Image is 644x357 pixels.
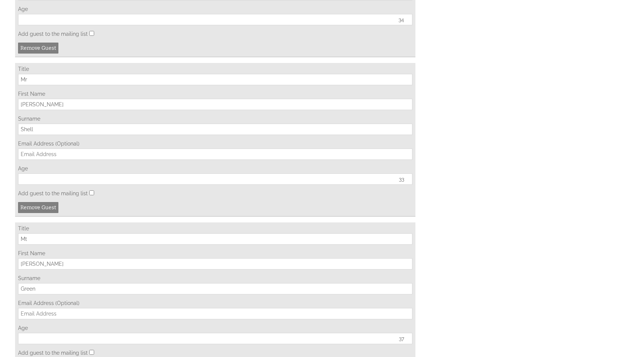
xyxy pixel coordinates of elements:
label: Age [18,325,412,331]
input: Surname [18,124,412,135]
input: Forename [18,99,412,110]
input: Surname [18,283,412,294]
label: First Name [18,91,412,97]
a: Remove Guest [18,43,58,54]
input: Title [18,233,412,245]
label: Email Address (Optional) [18,141,412,147]
label: Title [18,225,412,231]
label: Surname [18,275,412,281]
label: Title [18,66,412,72]
input: Forename [18,258,412,270]
label: Age [18,6,412,12]
label: Surname [18,116,412,122]
input: Email Address [18,149,412,160]
label: Age [18,165,412,172]
input: Email Address [18,308,412,319]
a: Remove Guest [18,202,58,213]
label: First Name [18,250,412,256]
label: Add guest to the mailing list [18,190,88,196]
label: Add guest to the mailing list [18,31,88,37]
label: Email Address (Optional) [18,300,412,306]
label: Add guest to the mailing list [18,350,88,356]
input: Title [18,74,412,85]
